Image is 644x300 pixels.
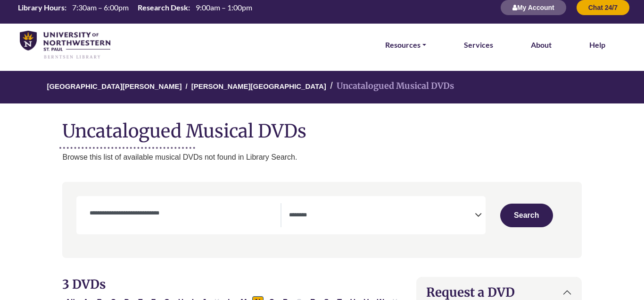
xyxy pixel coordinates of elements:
[47,81,182,90] a: [GEOGRAPHIC_DATA][PERSON_NAME]
[385,39,426,51] a: Resources
[289,212,475,220] textarea: Search
[191,81,326,90] a: [PERSON_NAME][GEOGRAPHIC_DATA]
[84,208,281,219] input: Search by Title or Cast Member
[14,2,256,11] table: Hours Today
[134,2,190,12] th: Research Desk:
[62,113,581,142] h1: Uncatalogued Musical DVDs
[589,39,605,51] a: Help
[62,276,106,292] span: 3 DVDs
[72,3,129,12] span: 7:30am – 6:00pm
[196,3,252,12] span: 9:00am – 1:00pm
[464,39,493,51] a: Services
[531,39,552,51] a: About
[62,182,581,258] nav: Search filters
[326,79,454,93] li: Uncatalogued Musical DVDs
[20,31,110,60] img: library_home
[62,151,581,163] p: Browse this list of available musical DVDs not found in Library Search.
[62,71,581,103] nav: breadcrumb
[14,2,67,12] th: Library Hours:
[500,204,553,227] button: Submit for Search Results
[576,3,630,11] a: Chat 24/7
[14,2,256,13] a: Hours Today
[500,3,567,11] a: My Account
